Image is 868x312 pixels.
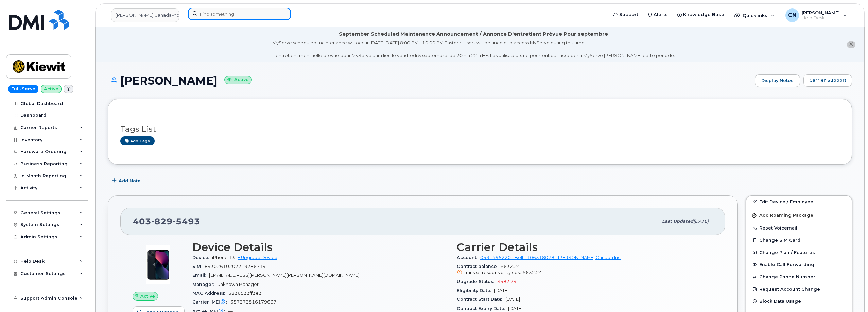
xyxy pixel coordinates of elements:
[228,291,262,296] span: 5836533ff3e3
[138,244,179,285] img: image20231002-3703462-1ig824h.jpeg
[192,241,449,253] h3: Device Details
[746,246,852,258] button: Change Plan / Features
[120,125,839,133] h3: Tags List
[119,178,141,184] span: Add Note
[238,255,277,260] a: + Upgrade Device
[209,273,360,278] span: [EMAIL_ADDRESS][PERSON_NAME][PERSON_NAME][DOMAIN_NAME]
[457,255,480,260] span: Account
[803,74,852,87] button: Carrier Support
[746,222,852,234] button: Reset Voicemail
[272,40,675,59] div: MyServe scheduled maintenance will occur [DATE][DATE] 8:00 PM - 10:00 PM Eastern. Users will be u...
[192,264,205,269] span: SIM
[809,77,846,84] span: Carrier Support
[205,264,266,269] span: 89302610207719786714
[457,264,713,276] span: $632.24
[224,76,252,84] small: Active
[108,75,751,87] h1: [PERSON_NAME]
[151,216,173,226] span: 829
[746,271,852,283] button: Change Phone Number
[192,291,228,296] span: MAC Address
[838,282,863,307] iframe: Messenger Launcher
[759,250,815,255] span: Change Plan / Features
[662,219,693,224] span: Last updated
[464,270,521,275] span: Transfer responsibility cost
[746,258,852,271] button: Enable Call Forwarding
[192,273,209,278] span: Email
[746,234,852,246] button: Change SIM Card
[192,299,230,305] span: Carrier IMEI
[173,216,200,226] span: 5493
[133,216,200,226] span: 403
[759,262,814,267] span: Enable Call Forwarding
[212,255,235,260] span: iPhone 13
[480,255,621,260] a: 0531495220 - Bell - 106318078 - [PERSON_NAME] Canada Inc
[693,219,709,224] span: [DATE]
[752,213,813,219] span: Add Roaming Package
[140,293,155,299] span: Active
[497,279,517,284] span: $582.24
[457,279,497,284] span: Upgrade Status
[746,295,852,307] button: Block Data Usage
[523,270,542,275] span: $632.24
[120,136,155,145] a: Add tags
[505,297,520,302] span: [DATE]
[339,31,608,38] div: September Scheduled Maintenance Announcement / Annonce D'entretient Prévue Pour septembre
[230,299,276,305] span: 357373816179667
[108,175,146,187] button: Add Note
[508,306,523,311] span: [DATE]
[457,297,505,302] span: Contract Start Date
[746,283,852,295] button: Request Account Change
[746,196,852,208] a: Edit Device / Employee
[457,288,494,293] span: Eligibility Date
[847,41,855,48] button: close notification
[457,306,508,311] span: Contract Expiry Date
[494,288,509,293] span: [DATE]
[457,264,501,269] span: Contract balance
[457,241,713,253] h3: Carrier Details
[217,282,259,287] span: Unknown Manager
[192,282,217,287] span: Manager
[746,208,852,222] button: Add Roaming Package
[192,255,212,260] span: Device
[755,74,800,87] a: Display Notes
